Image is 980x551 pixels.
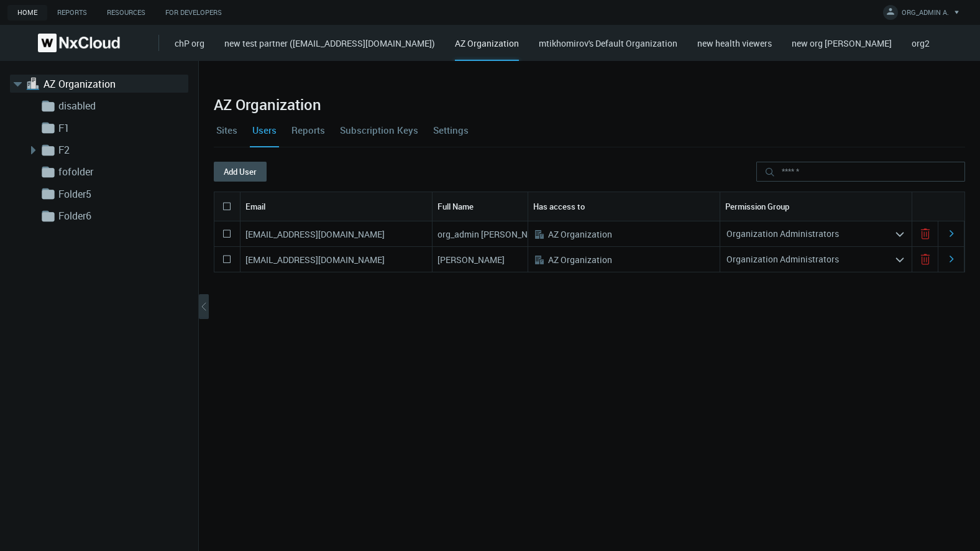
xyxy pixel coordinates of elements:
a: disabled [58,98,183,113]
a: fofolder [58,164,183,179]
a: Settings [431,113,471,147]
a: Users [250,113,279,147]
a: Home [7,5,47,21]
div: AZ Organization [455,37,519,61]
a: F2 [58,142,183,157]
a: new test partner ([EMAIL_ADDRESS][DOMAIN_NAME]) [224,37,435,49]
a: AZ Organization [44,76,168,91]
nx-search-highlight: AZ Organization [548,228,612,240]
a: Sites [214,113,240,147]
a: new org [PERSON_NAME] [792,37,892,49]
a: F1 [58,121,183,136]
a: Subscription Keys [337,113,421,147]
a: org2 [912,37,930,49]
a: Reports [289,113,327,147]
a: chP org [175,37,204,49]
nx-search-highlight: [EMAIL_ADDRESS][DOMAIN_NAME] [245,254,385,266]
a: Folder5 [58,187,183,201]
nx-search-highlight: Organization Administrators [726,253,839,265]
nx-search-highlight: [EMAIL_ADDRESS][DOMAIN_NAME] [245,228,385,240]
a: mtikhomirov's Default Organization [539,37,677,49]
img: Nx Cloud logo [38,34,120,52]
button: Add User [214,162,267,182]
a: For Developers [155,5,232,21]
a: Reports [47,5,97,21]
nx-search-highlight: [PERSON_NAME] [437,254,505,266]
a: Resources [97,5,155,21]
a: Folder6 [58,208,183,223]
span: ORG_ADMIN A. [902,7,949,22]
nx-search-highlight: Organization Administrators [726,228,839,239]
a: new health viewers [697,37,772,49]
h2: AZ Organization [214,96,965,113]
nx-search-highlight: org_admin [PERSON_NAME] [437,228,548,240]
nx-search-highlight: AZ Organization [548,254,612,266]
